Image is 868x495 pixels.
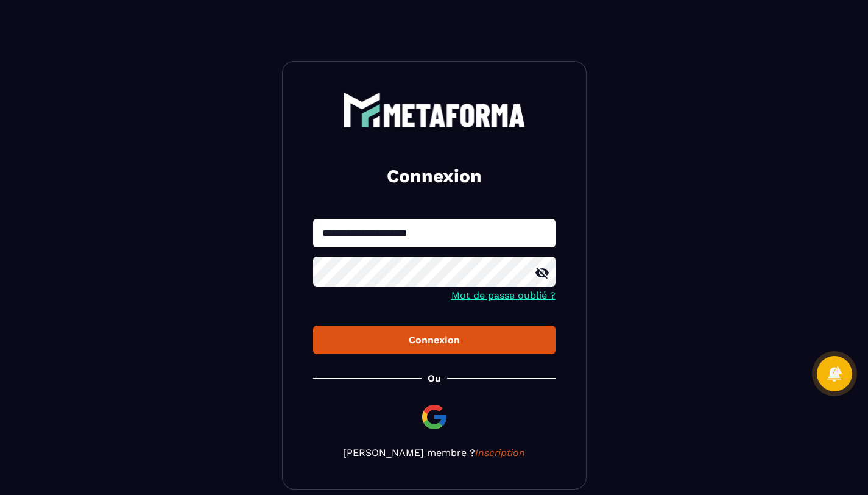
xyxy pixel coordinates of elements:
[420,402,449,432] img: google
[475,447,525,458] a: Inscription
[323,334,546,346] div: Connexion
[343,92,526,127] img: logo
[313,447,556,458] p: [PERSON_NAME] membre ?
[428,372,441,384] p: Ou
[451,290,556,301] a: Mot de passe oublié ?
[328,164,541,188] h2: Connexion
[313,92,556,127] a: logo
[313,326,556,354] button: Connexion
